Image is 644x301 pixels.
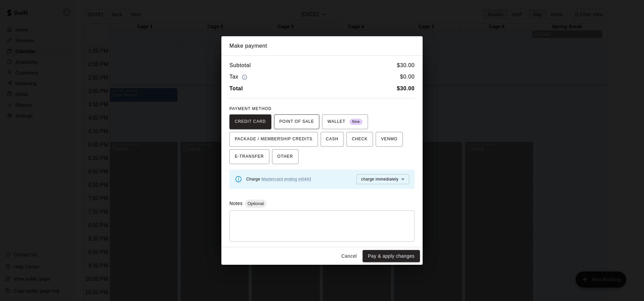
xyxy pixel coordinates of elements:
[352,134,368,145] span: CHECK
[221,36,423,56] h2: Make payment
[346,132,373,147] button: CHECK
[376,132,403,147] button: VENMO
[235,116,266,127] span: CREDIT CARD
[277,151,293,162] span: OTHER
[272,149,299,164] button: OTHER
[235,151,264,162] span: E-TRANSFER
[279,116,314,127] span: POINT OF SALE
[363,250,420,262] button: Pay & apply changes
[361,177,398,182] span: charge immediately
[229,61,251,70] h6: Subtotal
[245,201,266,206] span: Optional
[322,114,368,129] button: WALLET New
[274,114,319,129] button: POINT OF SALE
[229,86,243,91] b: Total
[229,201,243,206] label: Notes
[326,134,338,145] span: CASH
[397,61,415,70] h6: $ 30.00
[229,132,318,147] button: PACKAGE / MEMBERSHIP CREDITS
[229,106,271,111] span: PAYMENT METHOD
[338,250,360,262] button: Cancel
[350,117,363,127] span: New
[235,134,313,145] span: PACKAGE / MEMBERSHIP CREDITS
[246,177,311,182] span: Charge
[321,132,344,147] button: CASH
[327,116,363,127] span: WALLET
[381,134,397,145] span: VENMO
[229,72,249,82] h6: Tax
[229,149,269,164] button: E-TRANSFER
[229,114,271,129] button: CREDIT CARD
[397,86,415,91] b: $ 30.00
[262,177,311,182] a: Mastercard ending in 0443
[400,72,415,82] h6: $ 0.00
